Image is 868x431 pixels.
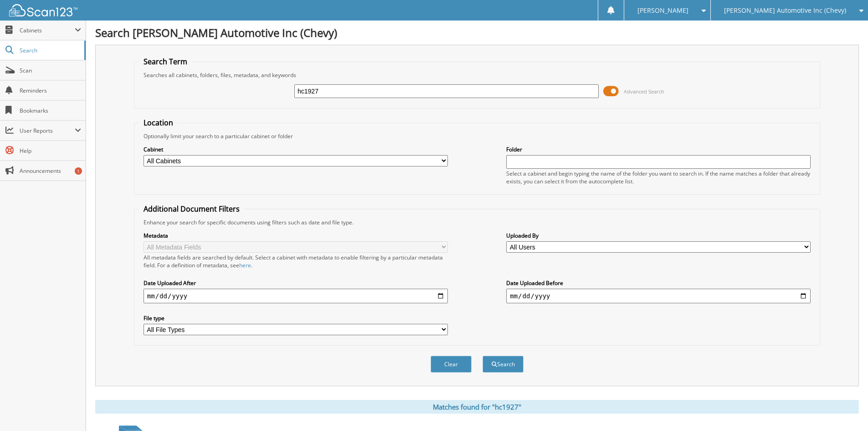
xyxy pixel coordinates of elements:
div: All metadata fields are searched by default. Select a cabinet with metadata to enable filtering b... [144,254,448,269]
div: Searches all cabinets, folders, files, metadata, and keywords [139,71,815,79]
label: Uploaded By [506,232,811,239]
span: Scan [20,67,81,74]
button: Clear [431,356,472,373]
label: File type [144,314,448,322]
div: Matches found for "hc1927" [95,400,859,414]
span: Help [20,147,81,155]
div: Enhance your search for specific documents using filters such as date and file type. [139,218,815,226]
button: Search [483,356,524,373]
label: Metadata [144,232,448,239]
legend: Location [139,118,178,128]
label: Folder [506,145,811,153]
input: start [144,289,448,303]
span: Search [20,47,80,54]
span: Reminders [20,87,81,94]
legend: Search Term [139,57,192,67]
label: Date Uploaded After [144,279,448,287]
span: Announcements [20,167,81,175]
legend: Additional Document Filters [139,204,244,214]
div: Select a cabinet and begin typing the name of the folder you want to search in. If the name match... [506,170,811,185]
h1: Search [PERSON_NAME] Automotive Inc (Chevy) [95,25,859,40]
span: Bookmarks [20,107,81,114]
span: [PERSON_NAME] Automotive Inc (Chevy) [724,8,846,13]
span: Cabinets [20,26,75,34]
input: end [506,289,811,303]
span: User Reports [20,127,75,135]
a: here [239,261,251,269]
label: Cabinet [144,145,448,153]
div: 1 [75,167,82,175]
img: scan123-logo-white.svg [9,4,77,16]
span: [PERSON_NAME] [637,8,688,13]
div: Optionally limit your search to a particular cabinet or folder [139,132,815,140]
span: Advanced Search [624,88,664,95]
label: Date Uploaded Before [506,279,811,287]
